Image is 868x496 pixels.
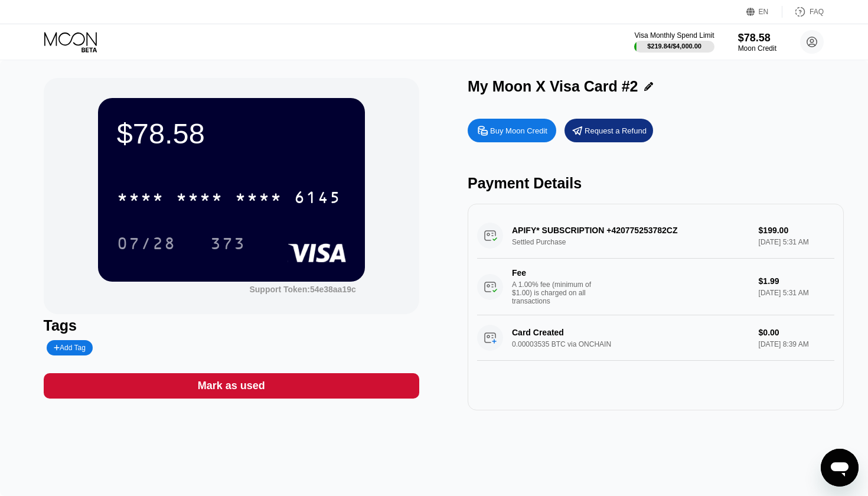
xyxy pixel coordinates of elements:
[294,190,341,208] div: 6145
[810,8,824,16] div: FAQ
[759,8,769,16] div: EN
[738,32,776,44] div: $78.58
[738,44,776,53] div: Moon Credit
[477,259,834,315] div: FeeA 1.00% fee (minimum of $1.00) is charged on all transactions$1.99[DATE] 5:31 AM
[249,285,355,294] div: Support Token:54e38aa19c
[44,317,420,334] div: Tags
[201,229,254,258] div: 373
[634,31,714,40] div: Visa Monthly Spend Limit
[512,280,601,305] div: A 1.00% fee (minimum of $1.00) is charged on all transactions
[782,6,824,18] div: FAQ
[468,78,638,95] div: My Moon X Visa Card #2
[198,379,265,393] div: Mark as used
[821,449,859,487] iframe: Button to launch messaging window
[746,6,782,18] div: EN
[47,340,93,355] div: Add Tag
[490,126,547,136] div: Buy Moon Credit
[468,175,844,192] div: Payment Details
[759,276,834,286] div: $1.99
[647,43,701,50] div: $219.84 / $4,000.00
[738,32,776,53] div: $78.58Moon Credit
[44,373,420,399] div: Mark as used
[117,117,346,150] div: $78.58
[634,31,714,53] div: Visa Monthly Spend Limit$219.84/$4,000.00
[117,236,176,254] div: 07/28
[210,236,246,254] div: 373
[564,119,653,142] div: Request a Refund
[759,289,834,297] div: [DATE] 5:31 AM
[54,344,86,352] div: Add Tag
[468,119,556,142] div: Buy Moon Credit
[512,268,595,278] div: Fee
[249,285,355,294] div: Support Token: 54e38aa19c
[108,229,185,258] div: 07/28
[585,126,647,136] div: Request a Refund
